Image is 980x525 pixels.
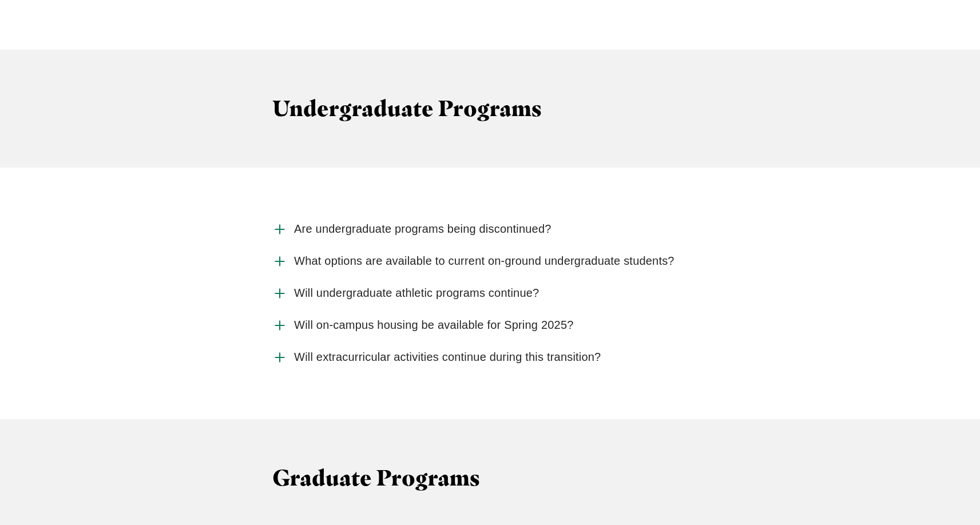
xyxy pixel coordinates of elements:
[272,96,708,122] h3: Undergraduate Programs
[294,350,601,364] span: Will extracurricular activities continue during this transition?
[272,465,708,491] h3: Graduate Programs
[294,254,675,268] span: What options are available to current on-ground undergraduate students?
[294,222,552,236] span: Are undergraduate programs being discontinued?
[294,318,573,332] span: Will on-campus housing be available for Spring 2025?
[294,286,539,300] span: Will undergraduate athletic programs continue?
